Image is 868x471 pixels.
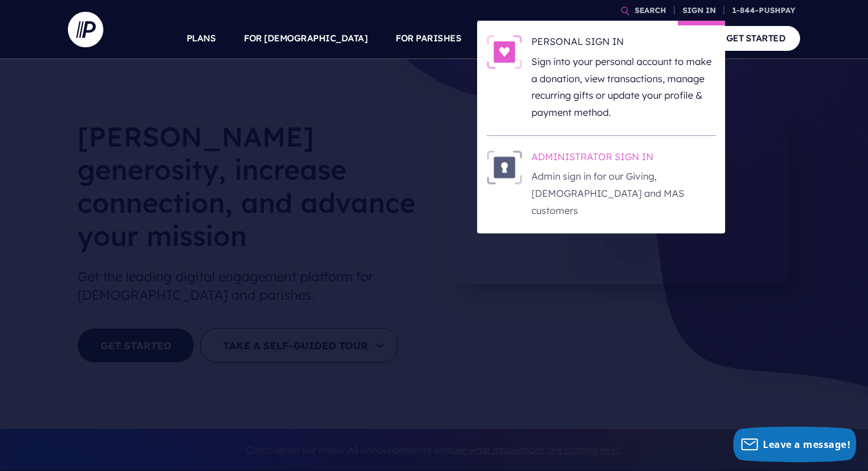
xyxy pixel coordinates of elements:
h6: ADMINISTRATOR SIGN IN [531,150,716,168]
a: PERSONAL SIGN IN - Illustration PERSONAL SIGN IN Sign into your personal account to make a donati... [487,35,716,121]
span: Leave a message! [763,438,850,451]
button: Leave a message! [733,427,856,462]
a: FOR [DEMOGRAPHIC_DATA] [244,18,367,59]
a: ADMINISTRATOR SIGN IN - Illustration ADMINISTRATOR SIGN IN Admin sign in for our Giving, [DEMOGRA... [487,150,716,219]
a: GET STARTED [712,26,801,50]
a: SOLUTIONS [490,18,542,59]
p: Admin sign in for our Giving, [DEMOGRAPHIC_DATA] and MAS customers [531,168,716,219]
a: EXPLORE [570,18,612,59]
img: PERSONAL SIGN IN - Illustration [487,35,522,69]
img: ADMINISTRATOR SIGN IN - Illustration [487,150,522,184]
h6: PERSONAL SIGN IN [531,35,716,53]
p: Sign into your personal account to make a donation, view transactions, manage recurring gifts or ... [531,53,716,121]
a: FOR PARISHES [396,18,461,59]
a: COMPANY [639,18,683,59]
a: PLANS [187,18,216,59]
